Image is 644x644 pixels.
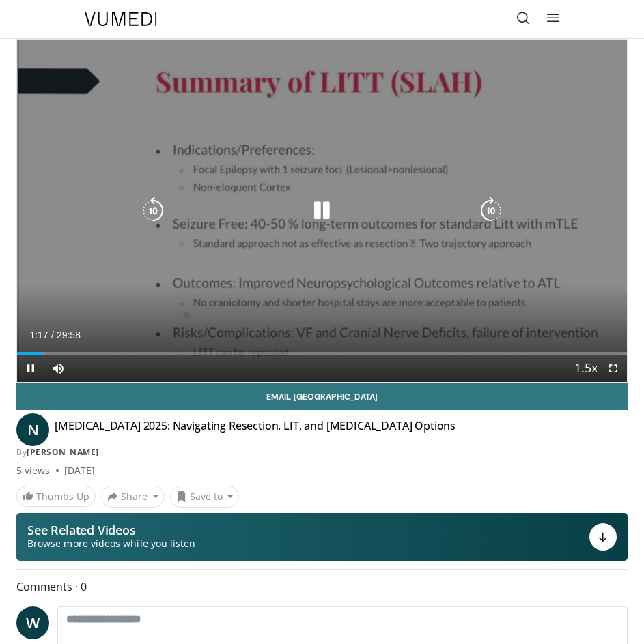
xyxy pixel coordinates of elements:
[29,330,48,340] span: 1:17
[64,464,95,478] div: [DATE]
[170,486,240,508] button: Save to
[51,330,54,340] span: /
[17,355,44,382] button: Pause
[16,413,49,446] a: N
[27,446,99,458] a: [PERSON_NAME]
[16,578,628,596] span: Comments 0
[57,330,81,340] span: 29:58
[16,383,628,410] a: Email [GEOGRAPHIC_DATA]
[16,513,628,561] button: See Related Videos Browse more videos while you listen
[17,352,627,355] div: Progress Bar
[600,355,627,382] button: Fullscreen
[27,523,195,537] p: See Related Videos
[85,12,157,26] img: VuMedi Logo
[16,486,96,507] a: Thumbs Up
[572,355,600,382] button: Playback Rate
[16,464,51,478] span: 5 views
[16,606,49,639] a: W
[101,486,165,508] button: Share
[16,446,628,458] div: By
[44,355,72,382] button: Mute
[17,40,627,382] video-js: Video Player
[55,419,456,441] h4: [MEDICAL_DATA] 2025: Navigating Resection, LIT, and [MEDICAL_DATA] Options
[27,537,195,551] span: Browse more videos while you listen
